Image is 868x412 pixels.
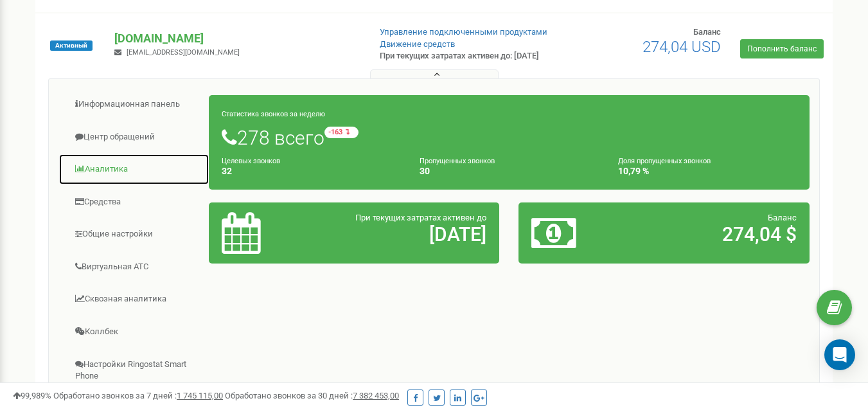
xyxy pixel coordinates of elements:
p: [DOMAIN_NAME] [114,30,359,47]
a: Коллбек [58,316,209,348]
small: Пропущенных звонков [420,157,495,165]
a: Пополнить баланс [740,39,824,58]
a: Средства [58,186,209,218]
u: 1 745 115,00 [177,391,223,400]
h2: 274,04 $ [626,224,797,245]
span: 274,04 USD [642,38,721,56]
span: Обработано звонков за 30 дней : [225,391,399,400]
small: -163 [324,127,359,138]
p: При текущих затратах активен до: [DATE] [380,50,558,62]
a: Информационная панель [58,89,209,120]
h2: [DATE] [316,224,486,245]
a: Центр обращений [58,121,209,153]
a: Настройки Ringostat Smart Phone [58,349,209,392]
small: Целевых звонков [222,157,280,165]
small: Доля пропущенных звонков [618,157,711,165]
a: Виртуальная АТС [58,251,209,283]
div: Open Intercom Messenger [824,339,855,370]
span: Активный [50,40,93,51]
h1: 278 всего [222,127,797,148]
a: Движение средств [380,39,455,49]
a: Общие настройки [58,219,209,250]
span: Баланс [693,27,721,37]
h4: 32 [222,166,400,176]
a: Управление подключенными продуктами [380,27,547,37]
span: [EMAIL_ADDRESS][DOMAIN_NAME] [127,48,240,57]
h4: 10,79 % [618,166,797,176]
span: Баланс [768,213,797,222]
u: 7 382 453,00 [353,391,399,400]
a: Сквозная аналитика [58,283,209,315]
span: Обработано звонков за 7 дней : [53,391,223,400]
small: Статистика звонков за неделю [222,110,325,118]
h4: 30 [420,166,598,176]
span: 99,989% [13,391,51,400]
a: Аналитика [58,154,209,185]
span: При текущих затратах активен до [355,213,486,222]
